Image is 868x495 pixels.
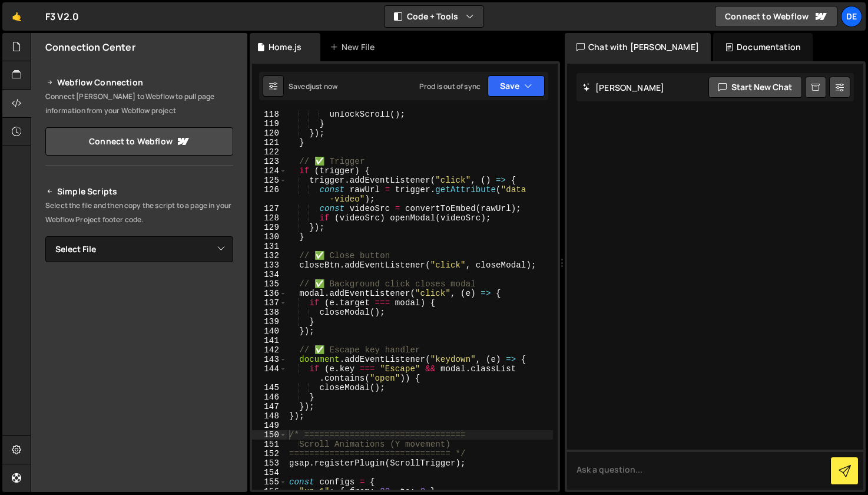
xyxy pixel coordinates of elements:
[252,392,287,402] div: 146
[252,308,287,317] div: 138
[252,440,287,449] div: 151
[45,127,233,156] a: Connect to Webflow
[252,430,287,440] div: 150
[252,157,287,166] div: 123
[252,421,287,430] div: 149
[252,289,287,298] div: 136
[252,232,287,242] div: 130
[252,204,287,213] div: 127
[252,364,287,383] div: 144
[488,75,545,97] button: Save
[385,6,483,27] button: Code + Tools
[252,355,287,364] div: 143
[841,6,862,27] a: De
[310,81,337,91] div: just now
[252,223,287,232] div: 129
[252,176,287,185] div: 125
[45,199,233,227] p: Select the file and then copy the script to a page in your Webflow Project footer code.
[715,6,837,27] a: Connect to Webflow
[708,77,802,98] button: Start new chat
[252,279,287,289] div: 135
[252,477,287,487] div: 155
[252,147,287,157] div: 122
[252,242,287,251] div: 131
[45,9,79,24] div: F3 V2.0
[419,81,481,91] div: Prod is out of sync
[252,411,287,421] div: 148
[252,260,287,270] div: 133
[252,110,287,119] div: 118
[582,82,664,93] h2: [PERSON_NAME]
[252,458,287,468] div: 153
[252,449,287,458] div: 152
[45,184,233,199] h2: Simple Scripts
[45,282,234,388] iframe: YouTube video player
[252,138,287,147] div: 121
[289,81,337,91] div: Saved
[252,166,287,176] div: 124
[252,345,287,355] div: 142
[252,185,287,204] div: 126
[252,468,287,477] div: 154
[330,41,379,53] div: New File
[252,298,287,308] div: 137
[252,119,287,128] div: 119
[45,75,233,90] h2: Webflow Connection
[252,128,287,138] div: 120
[269,41,302,53] div: Home.js
[2,2,31,31] a: 🤙
[252,326,287,336] div: 140
[45,41,135,54] h2: Connection Center
[565,33,711,61] div: Chat with [PERSON_NAME]
[252,251,287,260] div: 132
[252,213,287,223] div: 128
[252,402,287,411] div: 147
[713,33,813,61] div: Documentation
[252,383,287,392] div: 145
[252,336,287,345] div: 141
[252,317,287,326] div: 139
[45,90,233,118] p: Connect [PERSON_NAME] to Webflow to pull page information from your Webflow project
[252,270,287,279] div: 134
